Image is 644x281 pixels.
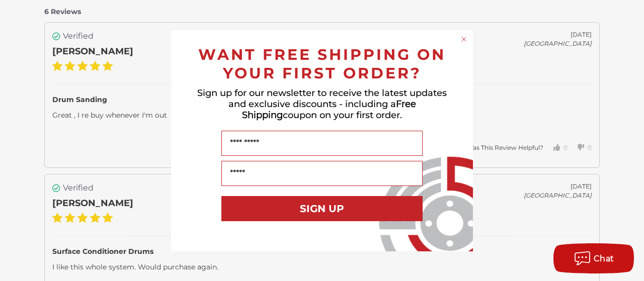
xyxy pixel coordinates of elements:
[553,243,634,273] button: Chat
[221,196,423,221] button: SIGN UP
[197,87,447,121] span: Sign up for our newsletter to receive the latest updates and exclusive discounts - including a co...
[459,34,469,44] button: Close dialog
[198,45,446,82] span: WANT FREE SHIPPING ON YOUR FIRST ORDER?
[242,99,416,121] span: Free Shipping
[594,254,614,263] span: Chat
